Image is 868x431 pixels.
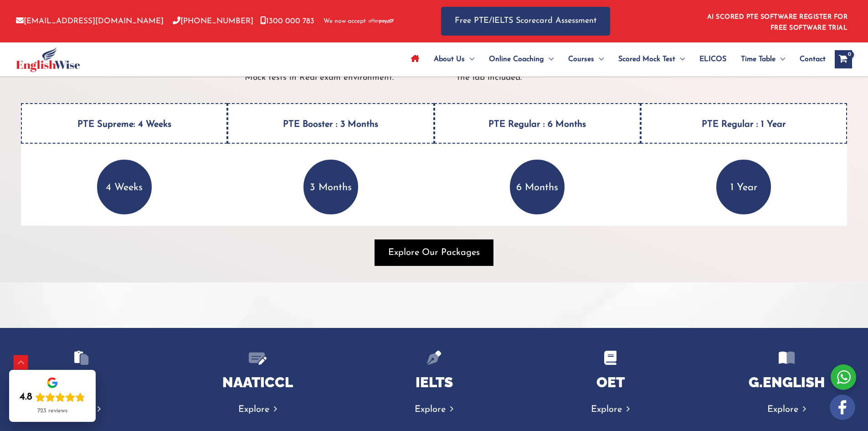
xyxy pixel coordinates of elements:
aside: Header Widget 1 [702,6,852,36]
a: About UsMenu Toggle [426,43,482,75]
a: CoursesMenu Toggle [561,43,611,75]
span: Scored Mock Test [618,43,675,75]
a: Scored Mock TestMenu Toggle [611,43,692,75]
h4: PTE Regular : 6 Months [434,103,641,144]
h4: PTE Supreme: 4 Weeks [21,103,227,144]
h4: PTE Booster : 3 Months [227,103,434,144]
p: 1 Year [716,160,771,214]
span: Menu Toggle [776,43,785,75]
img: white-facebook.png [830,395,855,420]
nav: Site Navigation: Main Menu [404,43,826,75]
span: Contact [800,43,826,75]
div: Rating: 4.8 out of 5 [20,391,85,404]
a: 1300 000 783 [260,17,314,25]
h4: IELTS [362,374,506,391]
div: 4.8 [20,391,32,404]
span: We now accept [324,17,366,26]
a: Explore [591,405,630,414]
button: Explore Our Packages [375,239,493,266]
span: Courses [568,43,594,75]
a: Free PTE/IELTS Scorecard Assessment [441,7,610,36]
p: 4 Weeks [97,160,152,214]
img: Afterpay-Logo [369,19,394,24]
div: 723 reviews [37,407,67,415]
span: Menu Toggle [675,43,685,75]
a: Online CoachingMenu Toggle [482,43,561,75]
p: 6 Months [510,160,565,214]
span: Menu Toggle [594,43,604,75]
span: Explore Our Packages [388,246,480,259]
h4: G.ENGLISH [714,374,859,391]
a: ELICOS [692,43,734,75]
a: View Shopping Cart, empty [835,50,852,68]
span: Online Coaching [489,43,544,75]
h4: NAATICCL [185,374,330,391]
a: Explore [238,405,277,414]
a: Contact [792,43,826,75]
a: Explore [767,405,806,414]
a: Time TableMenu Toggle [734,43,792,75]
span: Menu Toggle [465,43,474,75]
p: 3 Months [303,160,358,214]
span: ELICOS [699,43,726,75]
span: Menu Toggle [544,43,554,75]
a: AI SCORED PTE SOFTWARE REGISTER FOR FREE SOFTWARE TRIAL [707,14,848,31]
span: About Us [434,43,465,75]
h4: OET [538,374,683,391]
a: [EMAIL_ADDRESS][DOMAIN_NAME] [16,17,164,25]
img: cropped-ew-logo [16,47,80,72]
a: Explore [415,405,453,414]
a: [PHONE_NUMBER] [173,17,253,25]
h4: PTE Regular : 1 Year [641,103,847,144]
span: Time Table [741,43,776,75]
